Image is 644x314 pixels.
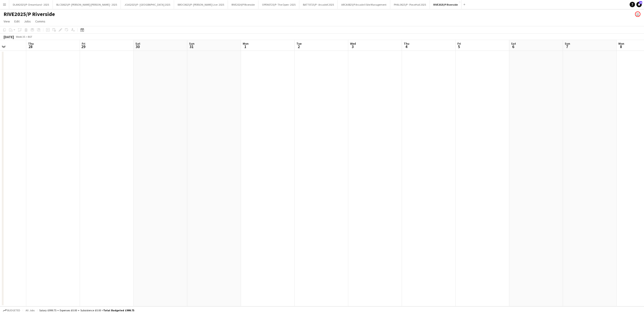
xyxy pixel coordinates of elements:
[39,309,134,312] div: Salary £999.75 + Expenses £0.00 + Subsistence £0.00 =
[13,18,21,24] a: Edit
[188,44,194,49] span: 31
[103,309,134,312] span: Total Budgeted £999.75
[404,42,409,46] span: Thu
[28,42,34,46] span: Thu
[35,19,45,23] span: Comms
[636,2,642,7] a: 16
[349,44,356,49] span: 3
[430,0,462,9] button: RIVE2025/P Riverside
[4,19,10,23] span: View
[390,0,430,9] button: PHAL0625/P - PieceHall 2025
[618,44,624,49] span: 8
[14,19,20,23] span: Edit
[510,44,516,49] span: 6
[258,0,299,9] button: OPEN0725/P- The Open- 2025
[25,309,35,312] span: All jobs
[403,44,409,49] span: 4
[296,44,302,49] span: 2
[4,35,14,39] div: [DATE]
[457,44,461,49] span: 5
[33,18,47,24] a: Comms
[81,44,85,49] span: 29
[228,0,258,9] button: RIVE2024/P Riverside
[457,42,461,46] span: Fri
[511,42,516,46] span: Sat
[243,42,249,46] span: Mon
[82,42,85,46] span: Fri
[15,35,26,38] span: Week 35
[242,44,249,49] span: 1
[299,0,338,9] button: BATT0725/P - ArcadeX 2025
[9,0,53,9] button: DLAN2025/P- Dreamland - 2025
[28,35,32,38] div: BST
[635,11,640,17] app-user-avatar: Natasha Kinsman
[121,0,174,9] button: JCAS2025/P - [GEOGRAPHIC_DATA] 2025
[618,42,624,46] span: Mon
[27,44,34,49] span: 28
[639,1,642,4] span: 16
[7,309,20,312] span: Budgeted
[53,0,121,9] button: BLCS0625/P- [PERSON_NAME] [PERSON_NAME] - 2025
[350,42,356,46] span: Wed
[565,42,570,46] span: Sun
[564,44,570,49] span: 7
[296,42,302,46] span: Tue
[189,42,194,46] span: Sun
[135,42,140,46] span: Sat
[338,0,390,9] button: ARCA0825/P Arcade X Site Management
[22,18,33,24] a: Jobs
[2,308,21,313] button: Budgeted
[4,11,55,18] h1: RIVE2025/P Riverside
[135,44,140,49] span: 30
[2,18,12,24] a: View
[24,19,31,23] span: Jobs
[174,0,228,9] button: BROC0625/P- [PERSON_NAME] Live- 2025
